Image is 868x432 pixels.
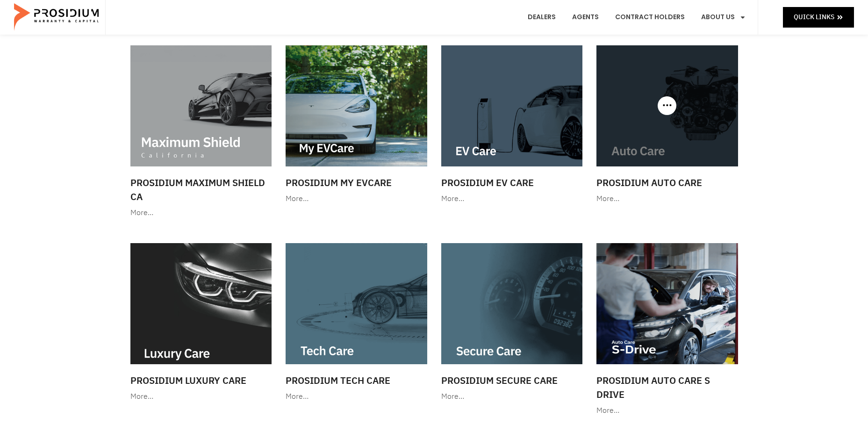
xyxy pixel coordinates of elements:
[794,11,834,23] span: Quick Links
[441,176,583,190] h3: Prosidium EV Care
[596,176,738,190] h3: Prosidium Auto Care
[596,192,738,206] div: More…
[281,238,432,408] a: Prosidium Tech Care More…
[437,238,588,408] a: Prosidium Secure Care More…
[126,238,277,408] a: Prosidium Luxury Care More…
[286,192,427,206] div: More…
[281,41,432,210] a: Prosidium My EVCare More…
[441,192,583,206] div: More…
[130,390,272,403] div: More…
[783,7,854,27] a: Quick Links
[286,390,427,403] div: More…
[596,404,738,418] div: More…
[437,41,588,210] a: Prosidium EV Care More…
[126,41,277,224] a: Prosidium Maximum Shield CA More…
[130,374,272,388] h3: Prosidium Luxury Care
[596,374,738,402] h3: Prosidium Auto Care S Drive
[130,176,272,204] h3: Prosidium Maximum Shield CA
[130,206,272,220] div: More…
[441,390,583,403] div: More…
[592,238,743,422] a: Prosidium Auto Care S Drive More…
[441,374,583,388] h3: Prosidium Secure Care
[286,374,427,388] h3: Prosidium Tech Care
[592,41,743,210] a: Prosidium Auto Care More…
[286,176,427,190] h3: Prosidium My EVCare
